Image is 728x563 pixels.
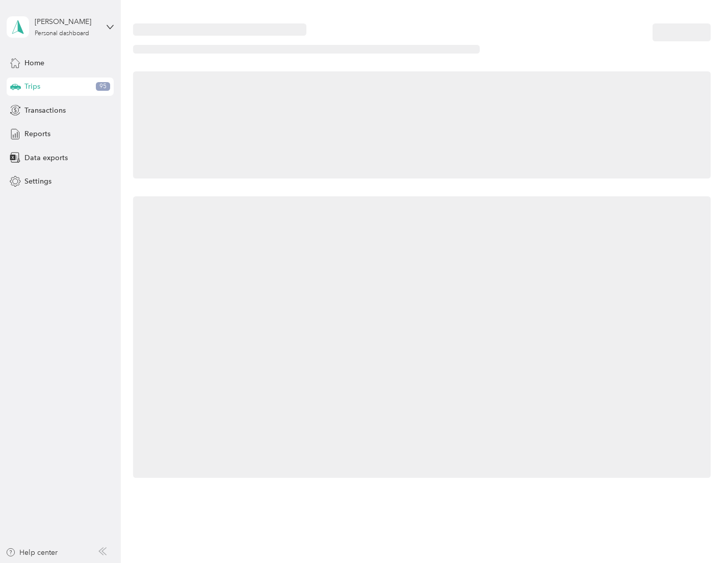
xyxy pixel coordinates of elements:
[24,176,51,187] span: Settings
[6,547,58,558] button: Help center
[35,16,98,27] div: [PERSON_NAME]
[96,82,110,91] span: 95
[24,152,68,163] span: Data exports
[24,105,66,116] span: Transactions
[24,129,50,139] span: Reports
[24,58,44,68] span: Home
[671,506,728,563] iframe: Everlance-gr Chat Button Frame
[35,31,89,37] div: Personal dashboard
[24,81,40,92] span: Trips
